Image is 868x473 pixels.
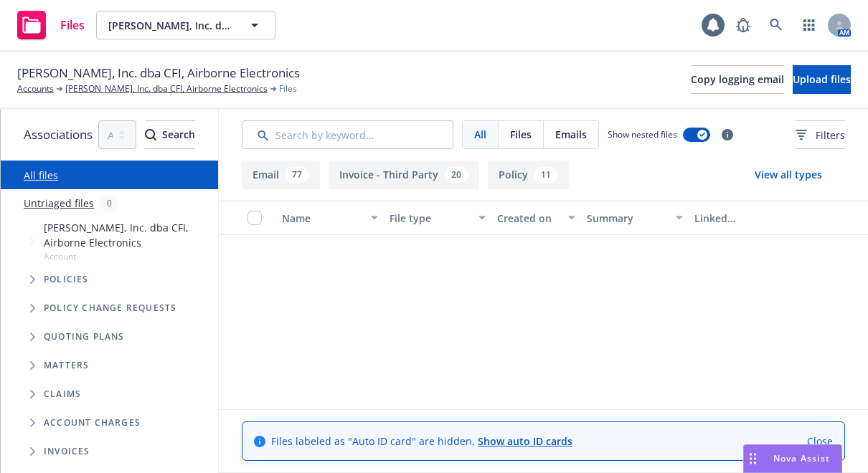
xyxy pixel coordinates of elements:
[44,333,125,341] span: Quoting plans
[581,201,689,235] button: Summary
[65,82,268,95] a: [PERSON_NAME], Inc. dba CFI, Airborne Electronics
[24,168,58,182] a: All files
[691,72,784,86] span: Copy logging email
[271,434,572,449] span: Files labeled as "Auto ID card" are hidden.
[1,217,218,466] div: Tree Example
[242,161,320,189] button: Email
[384,201,491,235] button: File type
[534,167,558,183] div: 11
[242,120,453,149] input: Search by keyword...
[145,120,195,149] button: SearchSearch
[816,128,845,143] span: Filters
[282,211,362,226] div: Name
[17,64,300,82] span: [PERSON_NAME], Inc. dba CFI, Airborne Electronics
[390,211,470,226] div: File type
[108,18,232,33] span: [PERSON_NAME], Inc. dba CFI, Airborne Electronics
[44,220,212,250] span: [PERSON_NAME], Inc. dba CFI, Airborne Electronics
[44,250,212,262] span: Account
[689,201,796,235] button: Linked associations
[773,452,830,464] span: Nova Assist
[744,445,762,472] div: Drag to move
[793,72,851,86] span: Upload files
[44,361,89,370] span: Matters
[17,82,54,95] a: Accounts
[329,161,479,189] button: Invoice - Third Party
[474,127,486,142] span: All
[24,125,93,144] span: Associations
[100,195,119,211] div: 0
[732,161,845,189] button: View all types
[44,447,90,456] span: Invoices
[743,444,842,473] button: Nova Assist
[608,128,677,140] span: Show nested files
[488,161,569,189] button: Policy
[491,201,581,235] button: Created on
[793,65,851,94] button: Upload files
[795,11,824,39] a: Switch app
[510,127,532,142] span: Files
[762,11,791,39] a: Search
[807,434,833,449] a: Close
[44,390,81,398] span: Claims
[145,121,195,148] div: Search
[24,196,94,211] a: Untriaged files
[796,128,845,143] span: Filters
[555,127,587,142] span: Emails
[587,211,667,226] div: Summary
[796,120,845,149] button: Filters
[145,129,156,140] svg: Search
[247,211,262,225] input: Select all
[96,11,275,39] button: [PERSON_NAME], Inc. dba CFI, Airborne Electronics
[44,275,89,284] span: Policies
[276,201,384,235] button: Name
[497,211,560,226] div: Created on
[729,11,758,39] a: Report a Bug
[285,167,309,183] div: 77
[44,304,176,312] span: Policy change requests
[279,82,297,95] span: Files
[444,167,468,183] div: 20
[478,434,572,448] a: Show auto ID cards
[691,65,784,94] button: Copy logging email
[694,211,791,226] div: Linked associations
[60,19,85,31] span: Files
[11,5,90,45] a: Files
[44,419,141,427] span: Account charges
